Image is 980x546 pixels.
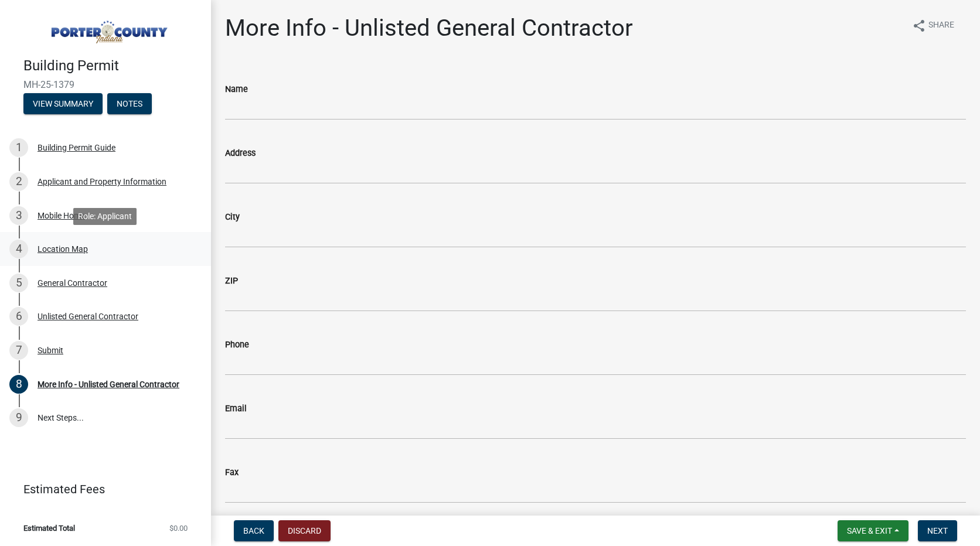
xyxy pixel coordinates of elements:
span: Share [928,19,954,33]
span: Next [927,526,948,535]
wm-modal-confirm: Notes [107,100,152,109]
h1: More Info - Unlisted General Contractor [225,14,633,42]
img: Porter County, Indiana [23,12,192,45]
div: 6 [9,307,28,326]
div: 1 [9,138,28,157]
label: Email [225,405,247,413]
button: Next [918,520,957,541]
span: Save & Exit [847,526,892,535]
div: General Contractor [38,279,107,287]
a: Estimated Fees [9,477,192,501]
label: Phone [225,341,249,349]
span: Estimated Total [23,524,75,532]
div: 8 [9,375,28,394]
wm-modal-confirm: Summary [23,100,103,109]
div: Location Map [38,245,88,253]
button: Back [234,520,274,541]
div: 5 [9,274,28,292]
span: $0.00 [169,524,188,532]
span: MH-25-1379 [23,79,188,90]
div: Applicant and Property Information [38,178,166,186]
div: Role: Applicant [73,208,137,225]
button: Notes [107,93,152,114]
div: Mobile Home [38,211,85,220]
div: Building Permit Guide [38,144,115,152]
div: 9 [9,408,28,427]
div: Submit [38,346,63,354]
label: Address [225,149,256,158]
h4: Building Permit [23,57,202,74]
label: Name [225,86,248,94]
label: ZIP [225,277,238,285]
div: More Info - Unlisted General Contractor [38,380,179,388]
i: share [912,19,926,33]
button: Discard [278,520,331,541]
div: 7 [9,341,28,360]
label: City [225,213,240,221]
button: shareShare [903,14,964,37]
span: Back [243,526,264,535]
div: 2 [9,172,28,191]
button: View Summary [23,93,103,114]
label: Fax [225,469,239,477]
div: 3 [9,206,28,225]
div: 4 [9,240,28,258]
button: Save & Exit [838,520,908,541]
div: Unlisted General Contractor [38,312,138,320]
